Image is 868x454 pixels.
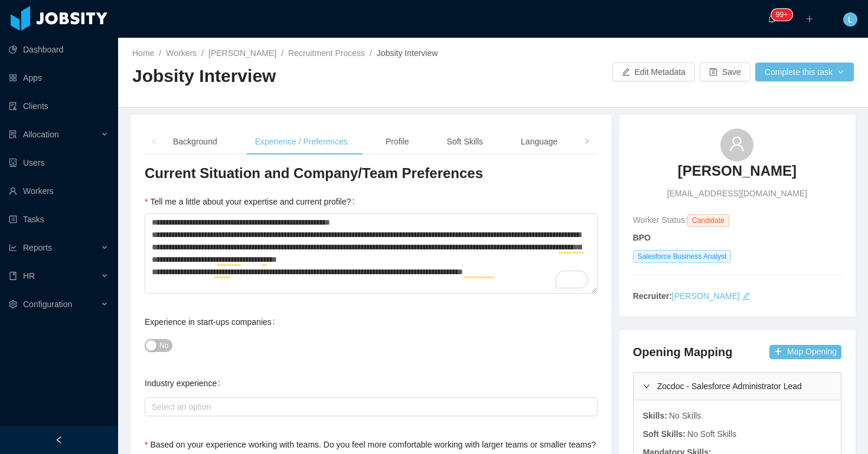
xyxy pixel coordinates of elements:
div: Soft Skills [438,129,492,155]
strong: BPO [633,233,651,242]
a: Workers [166,48,197,58]
span: Configuration [23,300,72,309]
a: icon: robotUsers [9,151,109,175]
a: icon: appstoreApps [9,66,109,90]
strong: Skills: [643,411,667,420]
span: Reports [23,243,52,252]
a: icon: auditClients [9,94,109,118]
div: Experience / Preferences [246,129,357,155]
input: Industry experience [148,400,155,414]
span: L [848,12,853,27]
textarea: To enrich screen reader interactions, please activate Accessibility in Grammarly extension settings [145,213,598,294]
strong: Soft Skills: [643,429,686,439]
div: Language [511,129,567,155]
h4: Opening Mapping [633,344,733,360]
span: / [159,48,161,58]
h3: Current Situation and Company/Team Preferences [145,164,598,183]
span: / [201,48,204,58]
i: icon: edit [742,292,750,300]
a: [PERSON_NAME] [208,48,276,58]
label: Based on your experience working with teams. Do you feel more comfortable working with larger tea... [145,440,604,449]
i: icon: line-chart [9,244,17,252]
i: icon: right [643,383,650,390]
a: Home [132,48,154,58]
i: icon: user [729,136,745,152]
i: icon: bell [768,15,776,23]
i: icon: solution [9,130,17,139]
div: icon: rightZocdoc - Salesforce Administrator Lead [634,373,841,400]
div: Background [164,129,227,155]
a: icon: userWorkers [9,179,109,203]
span: / [281,48,283,58]
a: [PERSON_NAME] [678,162,797,187]
sup: 2140 [771,9,792,21]
span: Salesforce Business Analyst [633,250,732,263]
label: Industry experience [145,379,225,388]
span: No [159,340,168,351]
label: Experience in start-ups companies [145,317,280,327]
i: icon: left [151,139,157,144]
div: Profile [376,129,419,155]
button: Experience in start-ups companies [145,339,172,352]
span: Allocation [23,130,59,139]
span: Jobsity Interview [377,48,438,58]
h2: Jobsity Interview [132,64,493,88]
i: icon: setting [9,300,17,308]
a: [PERSON_NAME] [672,291,740,301]
button: icon: saveSave [700,62,750,81]
button: icon: editEdit Metadata [612,62,695,81]
label: Tell me a little about your expertise and current profile? [145,197,359,206]
span: HR [23,271,35,281]
a: icon: pie-chartDashboard [9,38,109,61]
div: No Skills [668,410,701,422]
button: icon: plusMap Opening [769,345,841,359]
a: Recruitment Process [288,48,365,58]
span: Candidate [687,214,729,227]
i: icon: book [9,272,17,280]
i: icon: plus [805,15,814,23]
h3: [PERSON_NAME] [678,162,797,180]
button: Complete this taskicon: down [755,62,854,81]
i: icon: right [584,139,590,144]
span: [EMAIL_ADDRESS][DOMAIN_NAME] [667,187,807,200]
div: No Soft Skills [687,428,738,440]
span: Worker Status: [633,215,687,225]
span: / [370,48,372,58]
div: Select an option [152,401,585,413]
strong: Recruiter: [633,291,672,301]
a: icon: profileTasks [9,208,109,231]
